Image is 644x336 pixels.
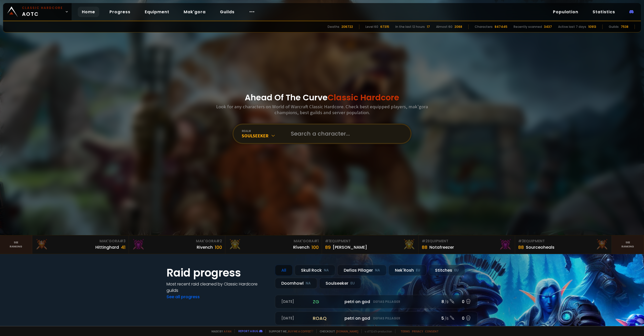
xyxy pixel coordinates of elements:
span: # 2 [216,238,222,244]
span: # 2 [422,238,428,244]
small: NA [324,268,329,273]
div: Soulseeker [319,278,361,289]
div: 100 [215,244,222,251]
small: EU [416,268,420,273]
a: Population [549,7,582,17]
small: NA [306,281,311,286]
a: Equipment [141,7,173,17]
div: 67315 [380,25,389,29]
span: # 3 [120,238,126,244]
div: Mak'Gora [35,238,126,244]
div: 206722 [341,25,353,29]
small: EU [350,281,355,286]
div: 17 [427,25,430,29]
a: Statistics [589,7,619,17]
span: Classic Hardcore [328,92,399,103]
a: #2Equipment88Notafreezer [419,235,515,254]
a: Mak'Gora#1Rîvench100 [225,235,322,254]
div: 89 [325,244,331,251]
div: Notafreezer [429,244,454,250]
div: Mak'Gora [228,238,319,244]
a: Buy me a coffee [288,329,313,333]
a: [DATE]roaqpetri on godDefias Pillager5 /60 [275,311,478,325]
a: Seeranking [612,235,644,254]
div: Active last 7 days [558,25,586,29]
div: Recently scanned [514,25,542,29]
h1: Ahead Of The Curve [245,91,399,104]
div: 10913 [588,25,596,29]
div: Rîvench [293,244,309,250]
small: Classic Hardcore [22,6,63,10]
div: 88 [422,244,427,251]
span: # 3 [518,238,524,244]
div: 2068 [454,25,462,29]
span: Support me, [265,329,313,333]
a: Mak'Gora#2Rivench100 [129,235,226,254]
div: 847445 [495,25,507,29]
a: Consent [425,329,439,333]
a: See all progress [166,294,200,300]
div: Equipment [518,238,608,244]
span: v. d752d5 - production [361,329,392,333]
div: 3437 [544,25,552,29]
div: 41 [121,244,126,251]
div: 7538 [621,25,628,29]
div: Rivench [197,244,213,250]
span: Checkout [316,329,358,333]
div: Doomhowl [275,278,317,289]
small: NA [375,268,380,273]
a: [DATE]zgpetri on godDefias Pillager8 /90 [275,295,478,308]
div: Equipment [325,238,415,244]
a: Home [78,7,99,17]
div: All [275,265,293,276]
a: Classic HardcoreAOTC [3,3,72,20]
div: Mak'Gora [132,238,222,244]
div: Hittinghard [95,244,119,250]
span: # 1 [314,238,319,244]
span: # 1 [325,238,330,244]
div: Nek'Rosh [388,265,427,276]
div: 88 [518,244,524,251]
a: Report a bug [238,329,258,333]
a: [DOMAIN_NAME] [336,329,358,333]
div: Skull Rock [295,265,335,276]
a: #3Equipment88Sourceoheals [515,235,612,254]
small: EU [454,268,459,273]
a: a fan [224,329,231,333]
h3: Look for any characters on World of Warcraft Classic Hardcore. Check best equipped players, mak'g... [214,104,430,115]
span: AOTC [22,6,63,18]
div: Deaths [328,25,339,29]
a: #1Equipment89[PERSON_NAME] [322,235,419,254]
div: Guilds [609,25,619,29]
div: Stitches [429,265,465,276]
div: [PERSON_NAME] [333,244,367,250]
div: Sourceoheals [526,244,554,250]
span: Made by [208,329,231,333]
div: Level 60 [365,25,378,29]
h1: Raid progress [166,265,269,281]
a: Guilds [216,7,239,17]
a: Progress [105,7,135,17]
div: Almost 60 [436,25,452,29]
div: 100 [312,244,319,251]
a: Privacy [412,329,423,333]
div: Defias Pillager [337,265,386,276]
a: Mak'Gora#3Hittinghard41 [32,235,129,254]
input: Search a character... [288,125,404,143]
div: Soulseeker [242,133,285,139]
h4: Most recent raid cleaned by Classic Hardcore guilds [166,281,269,294]
div: Equipment [422,238,512,244]
a: Terms [401,329,410,333]
a: Mak'gora [180,7,210,17]
div: realm [242,129,285,133]
div: Characters [475,25,493,29]
div: In the last 12 hours [395,25,425,29]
